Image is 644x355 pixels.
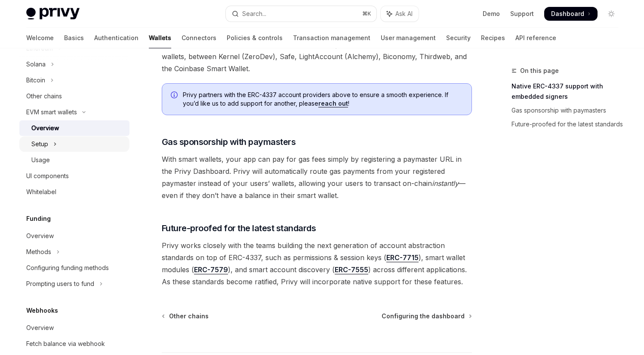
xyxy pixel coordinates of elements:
svg: Info [171,91,179,100]
a: Native ERC-4337 support with embedded signers [512,79,625,104]
em: instantly [432,179,459,188]
span: Other chains [169,312,209,320]
span: Your app can customize which ERC-4337 account powers your users’ smart wallets, between Kernel (Z... [162,38,472,75]
img: light logo [26,8,80,20]
a: reach out [318,100,348,107]
button: Toggle Bitcoin section [19,72,129,88]
button: Open search [226,6,376,22]
div: Overview [31,123,59,133]
a: Configuring the dashboard [382,312,471,320]
a: Dashboard [544,7,598,21]
div: Configuring funding methods [26,263,109,273]
a: Future-proofed for the latest standards [512,117,625,131]
span: With smart wallets, your app can pay for gas fees simply by registering a paymaster URL in the Pr... [162,153,472,201]
div: Search... [242,9,266,19]
a: Recipes [481,28,505,48]
a: Other chains [163,312,209,320]
button: Toggle dark mode [604,7,618,21]
a: Support [510,9,534,18]
div: EVM smart wallets [26,107,77,117]
span: Privy partners with the ERC-4337 account providers above to ensure a smooth experience. If you’d ... [183,91,463,108]
div: Setup [31,139,48,149]
div: Bitcoin [26,75,45,85]
button: Toggle Solana section [19,57,129,72]
span: Configuring the dashboard [382,312,465,320]
a: UI components [19,168,129,184]
span: Dashboard [551,9,584,18]
button: Toggle EVM smart wallets section [19,104,129,120]
a: Welcome [26,28,54,48]
span: Ask AI [395,9,413,18]
span: ⌘ K [362,10,371,17]
span: On this page [520,66,559,76]
h5: Funding [26,214,51,224]
a: ERC-7715 [386,253,419,262]
a: Fetch balance via webhook [19,336,129,352]
div: UI components [26,171,69,181]
div: Usage [31,155,50,165]
span: Privy works closely with the teams building the next generation of account abstraction standards ... [162,239,472,288]
span: Gas sponsorship with paymasters [162,136,296,148]
div: Overview [26,323,54,333]
a: Policies & controls [227,28,283,48]
div: Fetch balance via webhook [26,339,105,349]
a: User management [381,28,436,48]
a: Overview [19,228,129,244]
a: Connectors [182,28,216,48]
a: Transaction management [293,28,370,48]
a: Demo [483,9,500,18]
div: Whitelabel [26,187,56,197]
a: Configuring funding methods [19,260,129,276]
a: Whitelabel [19,184,129,200]
span: Future-proofed for the latest standards [162,222,316,234]
h5: Webhooks [26,305,58,316]
a: Overview [19,120,129,136]
div: Methods [26,247,51,257]
a: ERC-7579 [194,265,228,274]
button: Toggle Prompting users to fund section [19,276,129,292]
button: Toggle assistant panel [381,6,419,22]
a: Wallets [149,28,171,48]
button: Toggle Setup section [19,136,129,152]
button: Toggle Methods section [19,244,129,260]
a: ERC-7555 [335,265,368,274]
a: API reference [515,28,556,48]
a: Authentication [94,28,139,48]
div: Solana [26,59,46,69]
a: Security [446,28,471,48]
div: Prompting users to fund [26,279,94,289]
a: Other chains [19,88,129,104]
a: Usage [19,152,129,168]
a: Gas sponsorship with paymasters [512,104,625,117]
a: Overview [19,320,129,336]
div: Other chains [26,91,62,101]
a: Basics [64,28,84,48]
div: Overview [26,231,54,241]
